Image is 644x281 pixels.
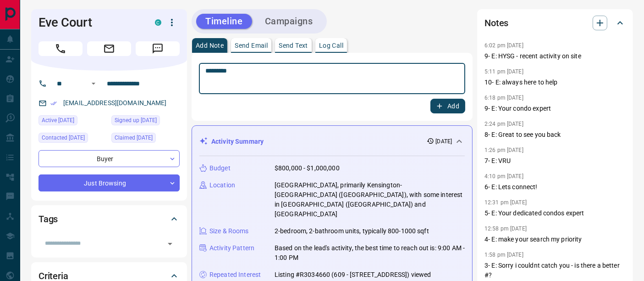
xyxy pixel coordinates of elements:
[484,208,626,218] p: 5- E: Your dedicated condos expert
[235,42,268,49] p: Send Email
[484,199,527,206] p: 12:31 pm [DATE]
[164,237,176,250] button: Open
[42,116,74,125] span: Active [DATE]
[196,42,224,49] p: Add Note
[484,68,523,75] p: 5:11 pm [DATE]
[39,133,107,146] div: Mon Nov 04 2024
[115,116,157,125] span: Signed up [DATE]
[50,100,57,107] svg: Email Verified
[484,16,508,30] h2: Notes
[484,235,626,244] p: 4- E: make your search my priority
[39,208,180,230] div: Tags
[484,261,626,280] p: 3- E: Sorry i couldnt catch you - is there a better #?
[484,51,626,61] p: 9- E: HYSG - recent activity on site
[275,180,465,219] p: [GEOGRAPHIC_DATA], primarily Kensington-[GEOGRAPHIC_DATA] ([GEOGRAPHIC_DATA]), with some interest...
[484,121,523,127] p: 2:24 pm [DATE]
[63,99,167,107] a: [EMAIL_ADDRESS][DOMAIN_NAME]
[39,212,58,226] h2: Tags
[279,42,308,49] p: Send Text
[209,180,235,190] p: Location
[111,133,180,146] div: Fri Sep 20 2024
[88,78,99,89] button: Open
[209,243,254,253] p: Activity Pattern
[39,41,83,56] span: Call
[111,115,180,128] div: Mon Jan 04 2021
[484,252,523,258] p: 1:58 pm [DATE]
[209,163,231,173] p: Budget
[275,226,429,236] p: 2-bedroom, 2-bathroom units, typically 800-1000 sqft
[39,174,180,191] div: Just Browsing
[39,15,141,30] h1: Eve Court
[484,130,626,140] p: 8- E: Great to see you back
[199,133,465,150] div: Activity Summary[DATE]
[275,243,465,263] p: Based on the lead's activity, the best time to reach out is: 9:00 AM - 1:00 PM
[484,173,523,180] p: 4:10 pm [DATE]
[484,95,523,101] p: 6:18 pm [DATE]
[256,14,322,29] button: Campaigns
[211,137,264,146] p: Activity Summary
[484,104,626,113] p: 9- E: Your condo expert
[275,163,340,173] p: $800,000 - $1,000,000
[155,19,161,26] div: condos.ca
[209,270,261,280] p: Repeated Interest
[115,133,153,142] span: Claimed [DATE]
[484,42,523,49] p: 6:02 pm [DATE]
[484,147,523,153] p: 1:26 pm [DATE]
[39,115,107,128] div: Thu Oct 09 2025
[484,182,626,192] p: 6- E: Lets connect!
[436,137,452,146] p: [DATE]
[136,41,180,56] span: Message
[196,14,252,29] button: Timeline
[484,12,626,34] div: Notes
[42,133,85,142] span: Contacted [DATE]
[39,150,180,167] div: Buyer
[484,78,626,87] p: 10- E: always here to help
[484,156,626,166] p: 7- E: VRU
[319,42,343,49] p: Log Call
[484,225,527,232] p: 12:58 pm [DATE]
[87,41,131,56] span: Email
[430,99,465,113] button: Add
[209,226,249,236] p: Size & Rooms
